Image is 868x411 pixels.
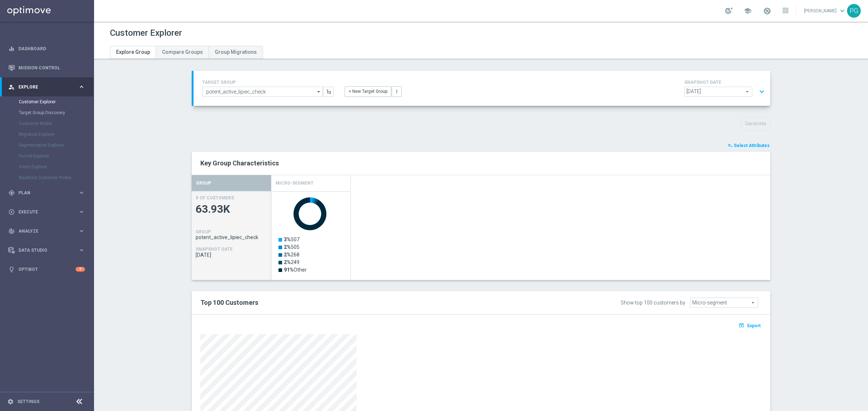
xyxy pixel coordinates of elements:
span: Select Attributes [734,143,770,148]
button: equalizer Dashboard [8,46,85,52]
a: Optibot [18,260,76,279]
div: Customer Model [19,118,93,129]
span: keyboard_arrow_down [838,7,846,15]
text: 507 [284,237,299,242]
h2: Key Group Characteristics [200,159,762,168]
i: equalizer [8,46,15,52]
span: Explore [18,85,78,89]
button: person_search Explore keyboard_arrow_right [8,84,85,90]
i: track_changes [8,228,15,234]
span: Analyze [18,229,78,233]
span: Execute [18,210,78,214]
i: keyboard_arrow_right [78,208,85,215]
div: Target Group Discovery [19,107,93,118]
span: Export [747,323,761,328]
div: PG [847,4,861,18]
h4: TARGET GROUP [202,80,334,85]
h2: Top 100 Customers [200,298,523,307]
a: Settings [17,399,39,404]
div: TARGET GROUP arrow_drop_down + New Target Group more_vert SNAPSHOT DATE arrow_drop_down expand_more [202,78,762,99]
i: gps_fixed [8,190,15,196]
i: play_circle_outline [8,209,15,215]
button: expand_more [757,85,767,99]
h1: Customer Explorer [110,28,182,38]
button: track_changes Analyze keyboard_arrow_right [8,228,85,234]
div: Plan [8,190,78,196]
div: Data Studio [8,247,78,254]
a: Customer Explorer [19,99,75,105]
i: playlist_add_check [728,143,733,148]
span: Plan [18,191,78,195]
div: play_circle_outline Execute keyboard_arrow_right [8,209,85,215]
text: 268 [284,252,299,258]
div: Realtime Customer Profile [19,172,93,183]
a: Mission Control [18,58,85,77]
div: Press SPACE to deselect this row. [192,191,271,280]
i: keyboard_arrow_right [78,189,85,196]
i: open_in_browser [739,323,746,328]
h4: SNAPSHOT DATE [684,80,767,85]
tspan: 2% [284,244,291,250]
i: keyboard_arrow_right [78,228,85,234]
div: Show top 100 customers by [621,300,685,306]
a: Target Group Discovery [19,110,75,116]
div: Analyze [8,228,78,234]
span: Data Studio [18,248,78,252]
div: Funnel Explorer [19,151,93,161]
i: lightbulb [8,266,15,273]
text: 249 [284,259,299,265]
i: keyboard_arrow_right [78,247,85,254]
button: open_in_browser Export [737,321,762,330]
div: Customer Explorer [19,96,93,107]
i: keyboard_arrow_right [78,83,85,90]
button: more_vert [392,86,402,96]
tspan: 3% [284,237,291,242]
span: Explore Group [116,49,150,55]
button: gps_fixed Plan keyboard_arrow_right [8,190,85,196]
tspan: 2% [284,252,291,258]
div: Mission Control [8,58,85,77]
div: Optibot [8,260,85,279]
input: Select Existing or Create New [202,87,323,97]
button: + New Target Group [345,86,391,96]
tspan: 91% [284,267,294,273]
h4: GROUP [196,229,211,234]
button: Data Studio keyboard_arrow_right [8,247,85,253]
button: Generate [741,117,770,131]
h4: # OF CUSTOMERS [196,195,234,200]
div: Dashboard [8,39,85,58]
i: arrow_drop_down [315,87,323,96]
div: Migration Explorer [19,129,93,140]
span: 2025-08-10 [196,252,267,258]
span: Compare Groups [162,49,203,55]
text: 505 [284,244,299,250]
i: person_search [8,84,15,90]
span: potent_active_lipiec_check [196,234,267,240]
h4: Micro-segment [276,177,314,190]
div: 2 [76,267,85,272]
div: Explore [8,84,78,90]
div: Visits Explorer [19,161,93,172]
ul: Tabs [110,46,263,59]
div: Press SPACE to deselect this row. [271,191,351,280]
div: Segmentation Explorer [19,140,93,151]
span: 63.93K [196,202,267,216]
i: more_vert [394,89,399,94]
button: lightbulb Optibot 2 [8,267,85,272]
span: Group Migrations [215,49,257,55]
button: playlist_add_check Select Attributes [727,142,770,150]
span: school [744,7,752,15]
h4: SNAPSHOT DATE [196,247,233,252]
div: Execute [8,209,78,215]
h4: GROUP [196,177,211,190]
i: settings [7,398,14,405]
a: Dashboard [18,39,85,58]
button: Mission Control [8,65,85,71]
